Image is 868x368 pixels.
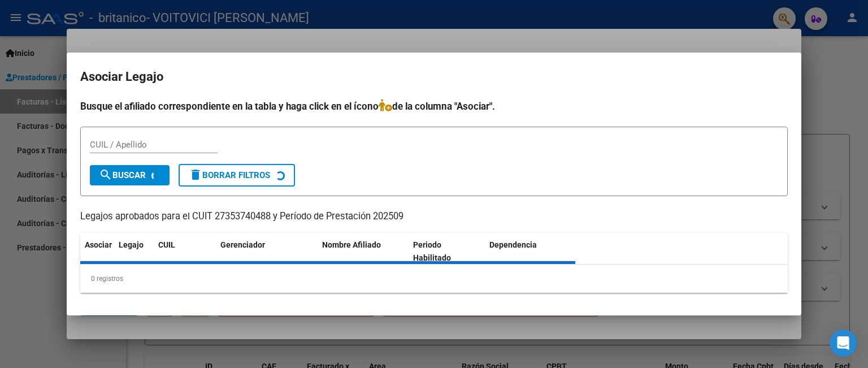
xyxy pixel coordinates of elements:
mat-icon: delete [189,168,202,181]
datatable-header-cell: Legajo [114,233,154,270]
h4: Busque el afiliado correspondiente en la tabla y haga click en el ícono de la columna "Asociar". [80,99,788,114]
h2: Asociar Legajo [80,66,788,88]
span: Nombre Afiliado [322,240,381,249]
datatable-header-cell: Dependencia [485,233,576,270]
datatable-header-cell: Nombre Afiliado [318,233,409,270]
span: CUIL [158,240,175,249]
datatable-header-cell: Periodo Habilitado [409,233,485,270]
span: Legajo [119,240,144,249]
p: Legajos aprobados para el CUIT 27353740488 y Período de Prestación 202509 [80,210,788,224]
span: Dependencia [489,240,537,249]
button: Borrar Filtros [179,164,295,187]
span: Gerenciador [220,240,265,249]
button: Buscar [90,165,170,185]
span: Borrar Filtros [189,170,270,180]
datatable-header-cell: CUIL [154,233,216,270]
div: 0 registros [80,265,788,293]
span: Asociar [85,240,112,249]
span: Buscar [99,170,146,180]
div: Open Intercom Messenger [830,330,857,357]
span: Periodo Habilitado [413,240,451,262]
datatable-header-cell: Gerenciador [216,233,318,270]
datatable-header-cell: Asociar [80,233,114,270]
mat-icon: search [99,168,112,181]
